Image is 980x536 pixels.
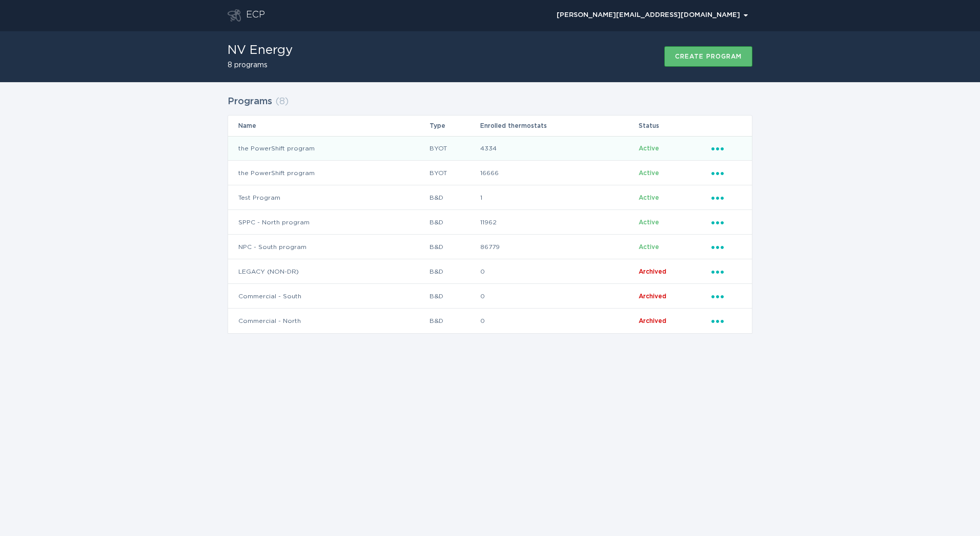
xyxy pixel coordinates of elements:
span: Active [639,219,659,225]
span: Active [639,145,659,151]
th: Type [429,116,480,136]
td: B&D [429,309,480,333]
tr: Table Headers [228,116,752,136]
td: the PowerShift program [228,136,429,161]
tr: 6ad4089a9ee14ed3b18f57c3ec8b7a15 [228,259,752,284]
div: Popover menu [711,143,742,154]
span: Active [639,195,659,201]
th: Name [228,116,429,136]
th: Status [638,116,711,136]
td: B&D [429,284,480,309]
td: Commercial - South [228,284,429,309]
td: Test Program [228,185,429,210]
tr: 5753eebfd0614e638d7531d13116ea0c [228,309,752,333]
td: BYOT [429,136,480,161]
button: Open user account details [552,8,752,23]
tr: 3caaf8c9363d40c086ae71ab552dadaa [228,235,752,259]
tr: d4842dc55873476caf04843bf39dc303 [228,284,752,309]
div: Popover menu [552,8,752,23]
td: 0 [480,284,638,309]
div: Popover menu [711,192,742,203]
span: Archived [639,318,666,324]
tr: 1d15b189bb4841f7a0043e8dad5f5fb7 [228,185,752,210]
th: Enrolled thermostats [480,116,638,136]
h2: 8 programs [228,62,293,69]
td: NPC - South program [228,235,429,259]
td: 86779 [480,235,638,259]
span: Archived [639,293,666,299]
td: B&D [429,259,480,284]
div: Popover menu [711,266,742,277]
td: SPPC - North program [228,210,429,235]
td: 0 [480,259,638,284]
span: Archived [639,269,666,275]
div: [PERSON_NAME][EMAIL_ADDRESS][DOMAIN_NAME] [557,12,748,18]
button: Go to dashboard [228,9,241,22]
span: Active [639,170,659,176]
div: Popover menu [711,217,742,228]
div: Popover menu [711,315,742,327]
div: Popover menu [711,241,742,253]
span: Active [639,244,659,250]
div: Popover menu [711,167,742,179]
td: B&D [429,210,480,235]
td: B&D [429,235,480,259]
td: 4334 [480,136,638,161]
td: B&D [429,185,480,210]
div: Popover menu [711,291,742,302]
td: BYOT [429,161,480,185]
tr: 3428cbea457e408cb7b12efa83831df3 [228,161,752,185]
td: 16666 [480,161,638,185]
td: Commercial - North [228,309,429,333]
div: ECP [246,9,265,22]
span: ( 8 ) [275,97,289,106]
td: 0 [480,309,638,333]
button: Create program [664,46,752,67]
div: Create program [675,53,742,60]
h2: Programs [228,92,272,111]
td: 11962 [480,210,638,235]
tr: 1fc7cf08bae64b7da2f142a386c1aedb [228,136,752,161]
td: the PowerShift program [228,161,429,185]
tr: a03e689f29a4448196f87c51a80861dc [228,210,752,235]
td: 1 [480,185,638,210]
td: LEGACY (NON-DR) [228,259,429,284]
h1: NV Energy [228,44,293,56]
